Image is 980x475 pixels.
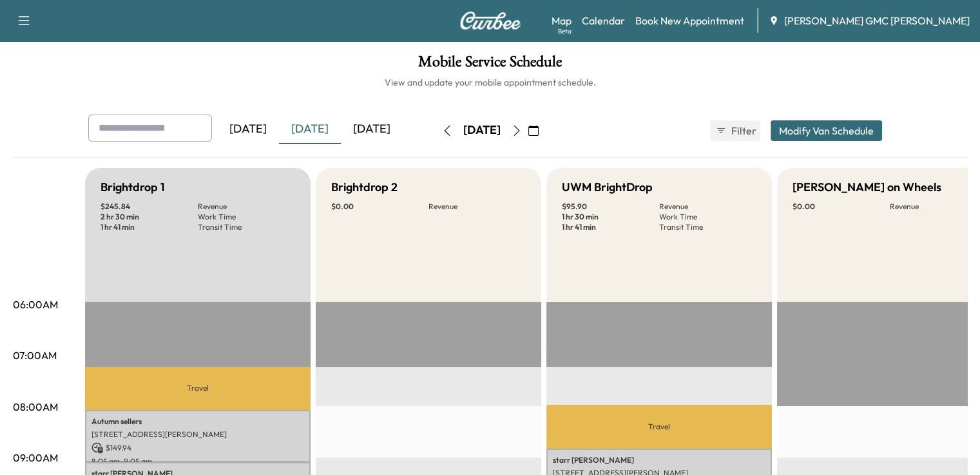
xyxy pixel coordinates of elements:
p: Travel [546,405,772,449]
p: Revenue [198,201,295,212]
span: [PERSON_NAME] GMC [PERSON_NAME] [784,13,970,28]
div: [DATE] [463,122,501,138]
h5: Brightdrop 1 [101,178,165,196]
h5: Brightdrop 2 [331,178,398,196]
button: Filter [710,120,760,141]
p: Autumn sellers [91,416,304,427]
h5: [PERSON_NAME] on Wheels [793,178,941,196]
p: $ 149.94 [91,442,304,454]
div: Beta [558,26,572,36]
h1: Mobile Service Schedule [13,54,967,76]
p: Transit Time [198,222,295,232]
p: Transit Time [659,222,756,232]
button: Modify Van Schedule [771,120,882,141]
p: $ 95.90 [562,201,659,212]
p: 2 hr 30 min [101,212,198,222]
p: Revenue [428,201,526,212]
a: MapBeta [552,13,572,28]
p: 08:00AM [13,399,58,414]
h5: UWM BrightDrop [562,178,653,196]
a: Book New Appointment [635,13,744,28]
p: $ 245.84 [101,201,198,212]
p: 1 hr 41 min [562,222,659,232]
a: Calendar [582,13,625,28]
p: $ 0.00 [793,201,890,212]
p: Work Time [659,212,756,222]
h6: View and update your mobile appointment schedule. [13,76,967,89]
p: starr [PERSON_NAME] [553,455,765,465]
p: 1 hr 30 min [562,212,659,222]
p: Work Time [198,212,295,222]
p: 07:00AM [13,348,57,363]
p: 1 hr 41 min [101,222,198,232]
img: Curbee Logo [459,12,521,30]
div: [DATE] [279,115,341,144]
p: 06:00AM [13,297,58,312]
p: Revenue [659,201,756,212]
span: Filter [731,123,754,138]
p: Travel [85,367,311,410]
div: [DATE] [217,115,279,144]
p: 8:05 am - 9:05 am [91,456,304,467]
p: 09:00AM [13,450,58,465]
div: [DATE] [341,115,403,144]
p: $ 0.00 [331,201,428,212]
p: [STREET_ADDRESS][PERSON_NAME] [91,429,304,440]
